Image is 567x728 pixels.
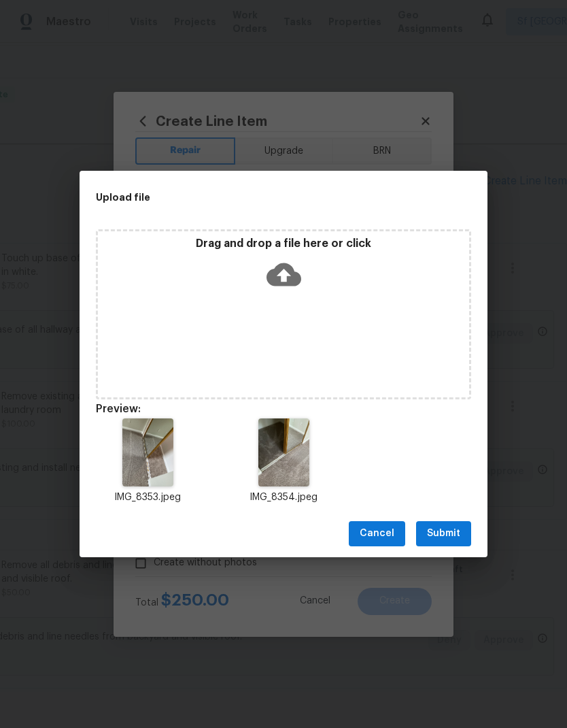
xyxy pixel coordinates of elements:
button: Submit [416,521,471,546]
p: IMG_8354.jpeg [232,491,335,505]
span: Submit [427,525,460,542]
p: Drag and drop a file here or click [98,237,469,251]
img: 2Q== [122,418,173,486]
p: IMG_8353.jpeg [96,491,199,505]
span: Cancel [360,525,394,542]
h2: Upload file [96,190,410,205]
button: Cancel [349,521,405,546]
img: Z [258,418,309,486]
